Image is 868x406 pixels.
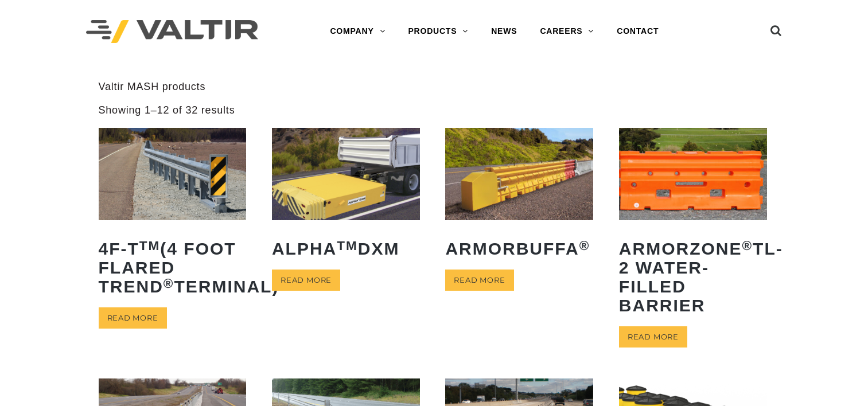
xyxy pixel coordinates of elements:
a: Read more about “ArmorBuffa®” [445,270,513,291]
a: Read more about “ALPHATM DXM” [272,270,340,291]
a: Read more about “4F-TTM (4 Foot Flared TREND® Terminal)” [99,307,167,329]
a: PRODUCTS [396,20,480,43]
p: Valtir MASH products [99,80,770,93]
sup: ® [579,239,590,253]
a: NEWS [480,20,528,43]
h2: 4F-T (4 Foot Flared TREND Terminal) [99,231,247,304]
a: ArmorZone®TL-2 Water-Filled Barrier [619,128,767,323]
p: Showing 1–12 of 32 results [99,104,235,117]
a: Read more about “ArmorZone® TL-2 Water-Filled Barrier” [619,326,687,348]
h2: ALPHA DXM [272,231,420,267]
a: ALPHATMDXM [272,128,420,267]
a: 4F-TTM(4 Foot Flared TREND®Terminal) [99,128,247,304]
sup: TM [139,239,161,253]
sup: TM [337,239,358,253]
a: CONTACT [605,20,670,43]
h2: ArmorZone TL-2 Water-Filled Barrier [619,231,767,323]
a: COMPANY [318,20,396,43]
a: CAREERS [528,20,605,43]
sup: ® [742,239,753,253]
img: Valtir [86,20,258,44]
sup: ® [164,276,174,291]
h2: ArmorBuffa [445,231,593,267]
a: ArmorBuffa® [445,128,593,267]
